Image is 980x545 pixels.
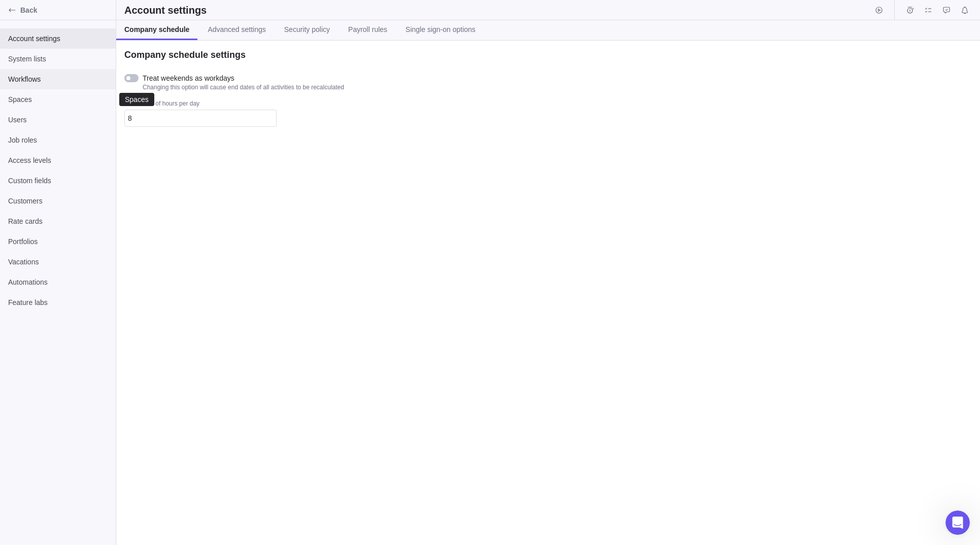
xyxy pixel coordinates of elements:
a: Company schedule [116,20,197,40]
span: Access levels [8,155,108,165]
span: Changing this option will cause end dates of all activities to be recalculated [143,83,344,91]
iframe: Intercom live chat [945,510,970,535]
a: My assignments [921,8,935,16]
input: Default no. of hours per day [124,110,277,127]
span: System lists [8,54,108,64]
span: Users [8,115,108,125]
span: Portfolios [8,236,108,247]
span: Feature labs [8,297,108,308]
span: Custom fields [8,176,108,186]
a: Security policy [276,20,338,40]
div: Spaces [124,95,150,104]
a: Approval requests [939,8,954,16]
span: My assignments [921,3,935,17]
span: Job roles [8,135,108,145]
span: Vacations [8,257,108,267]
span: Company schedule [124,24,189,35]
span: Workflows [8,74,108,84]
span: Payroll rules [348,24,387,35]
span: Account settings [8,33,108,44]
span: Customers [8,196,108,206]
a: Single sign-on options [397,20,484,40]
a: Time logs [903,8,917,16]
span: Single sign-on options [405,24,476,35]
span: Security policy [284,24,330,35]
span: Automations [8,277,108,287]
a: Payroll rules [340,20,395,40]
h3: Company schedule settings [124,49,246,61]
span: Rate cards [8,216,108,226]
a: Notifications [958,8,972,16]
span: Approval requests [939,3,954,17]
span: Spaces [8,94,108,105]
span: Advanced settings [208,24,265,35]
span: Back [20,5,112,15]
a: Advanced settings [199,20,274,40]
div: Default no. of hours per day [124,99,277,110]
span: Notifications [958,3,972,17]
span: Time logs [903,3,917,17]
span: Treat weekends as workdays [143,73,344,83]
span: Start timer [872,3,886,17]
h2: Account settings [124,3,207,17]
